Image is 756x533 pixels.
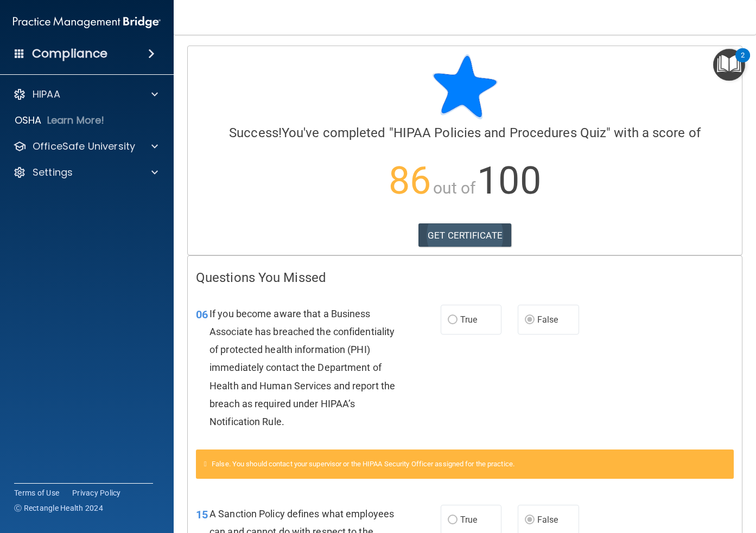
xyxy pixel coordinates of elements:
span: If you become aware that a Business Associate has breached the confidentiality of protected healt... [209,308,395,427]
span: out of [433,178,476,197]
a: Privacy Policy [72,487,121,498]
span: False [537,515,558,525]
span: False. You should contact your supervisor or the HIPAA Security Officer assigned for the practice. [212,460,514,468]
img: blue-star-rounded.9d042014.png [433,54,498,119]
span: 100 [477,158,541,203]
span: Ⓒ Rectangle Health 2024 [14,503,103,513]
span: True [460,515,477,525]
a: OfficeSafe University [13,140,158,153]
a: Settings [13,166,158,179]
span: 86 [389,158,431,203]
input: False [525,516,535,524]
span: HIPAA Policies and Procedures Quiz [393,125,606,140]
img: PMB logo [13,11,161,33]
h4: Questions You Missed [196,271,734,285]
a: GET CERTIFICATE [418,223,511,247]
button: Open Resource Center, 2 new notifications [713,49,745,81]
span: 06 [196,308,208,321]
input: False [525,316,535,324]
input: True [448,516,458,524]
p: HIPAA [33,88,60,101]
a: HIPAA [13,88,158,101]
span: True [460,314,477,325]
h4: Compliance [32,46,107,61]
span: 15 [196,508,208,521]
h4: You've completed " " with a score of [196,126,734,140]
input: True [448,316,458,324]
span: Success! [229,125,282,140]
p: Learn More! [47,114,105,127]
p: OfficeSafe University [33,140,135,153]
span: False [537,314,558,325]
p: Settings [33,166,73,179]
p: OSHA [15,114,42,127]
a: Terms of Use [14,487,59,498]
div: 2 [741,55,745,69]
